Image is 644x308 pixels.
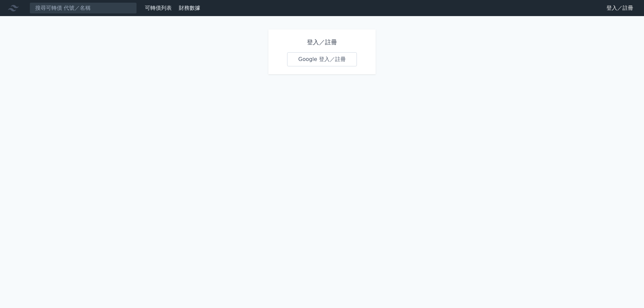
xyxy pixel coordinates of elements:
[179,5,200,11] a: 財務數據
[287,52,357,66] a: Google 登入／註冊
[601,3,639,13] a: 登入／註冊
[30,2,137,14] input: 搜尋可轉債 代號／名稱
[287,38,357,47] h1: 登入／註冊
[145,5,172,11] a: 可轉債列表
